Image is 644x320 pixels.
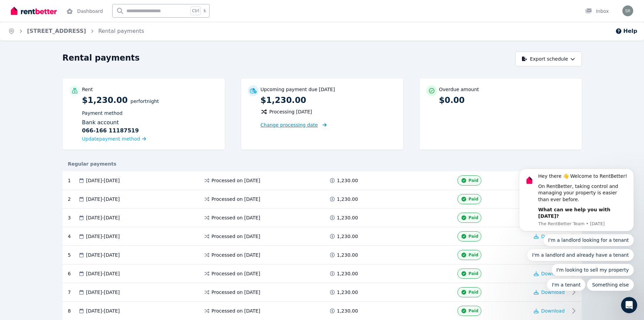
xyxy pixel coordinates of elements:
[68,269,78,279] div: 6
[86,196,120,202] span: [DATE] - [DATE]
[68,306,78,316] div: 8
[261,122,318,128] span: Change processing date
[541,308,565,314] span: Download
[63,52,140,63] h1: Rental payments
[86,233,120,240] span: [DATE] - [DATE]
[68,175,78,186] div: 1
[212,177,260,184] span: Processed on [DATE]
[509,165,644,302] iframe: Intercom notifications message
[86,252,120,258] span: [DATE] - [DATE]
[86,214,120,221] span: [DATE] - [DATE]
[337,196,358,202] span: 1,230.00
[204,8,206,14] span: k
[63,161,582,167] div: Regular payments
[212,307,260,314] span: Processed on [DATE]
[469,252,478,258] span: Paid
[82,127,139,135] b: 066-166 11187519
[11,6,57,16] img: RentBetter
[261,122,327,128] a: Change processing date
[469,271,478,276] span: Paid
[212,214,260,221] span: Processed on [DATE]
[98,28,144,34] a: Rental payments
[469,290,478,295] span: Paid
[82,136,140,142] span: Update payment method
[82,119,218,135] div: Bank account
[621,297,637,313] iframe: Intercom live chat
[469,196,478,202] span: Paid
[130,99,159,104] span: per Fortnight
[469,215,478,220] span: Paid
[82,110,218,116] p: Payment method
[515,51,582,66] button: Export schedule
[622,5,633,16] img: Srinivas Reddi
[337,270,358,277] span: 1,230.00
[68,250,78,260] div: 5
[68,194,78,204] div: 2
[86,289,120,296] span: [DATE] - [DATE]
[190,6,201,15] span: Ctrl
[212,252,260,258] span: Processed on [DATE]
[337,214,358,221] span: 1,230.00
[261,86,335,93] p: Upcoming payment due [DATE]
[86,270,120,277] span: [DATE] - [DATE]
[68,231,78,241] div: 4
[337,233,358,240] span: 1,230.00
[337,252,358,258] span: 1,230.00
[261,95,397,106] p: $1,230.00
[337,289,358,296] span: 1,230.00
[68,213,78,223] div: 3
[86,177,120,184] span: [DATE] - [DATE]
[27,28,86,34] a: [STREET_ADDRESS]
[585,8,609,15] div: Inbox
[439,86,479,93] p: Overdue amount
[82,86,93,93] p: Rent
[212,196,260,202] span: Processed on [DATE]
[534,307,565,314] button: Download
[212,270,260,277] span: Processed on [DATE]
[337,177,358,184] span: 1,230.00
[86,307,120,314] span: [DATE] - [DATE]
[82,95,218,143] p: $1,230.00
[212,289,260,296] span: Processed on [DATE]
[269,108,312,115] span: Processing [DATE]
[337,307,358,314] span: 1,230.00
[615,27,637,35] button: Help
[212,233,260,240] span: Processed on [DATE]
[469,178,478,183] span: Paid
[68,287,78,297] div: 7
[469,234,478,239] span: Paid
[439,95,575,106] p: $0.00
[469,308,478,314] span: Paid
